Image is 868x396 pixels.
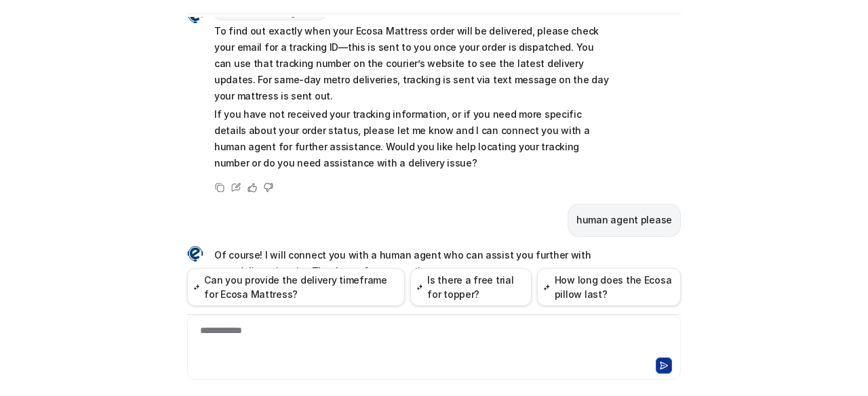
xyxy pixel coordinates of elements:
button: Is there a free trial for topper? [410,268,532,306]
p: human agent please [576,212,672,228]
img: Widget [187,246,203,262]
span: Searched knowledge base [214,7,325,20]
p: Of course! I will connect you with a human agent who can assist you further with your delivery in... [214,247,611,280]
button: How long does the Ecosa pillow last? [537,268,681,306]
button: Can you provide the delivery timeframe for Ecosa Mattress? [187,268,405,306]
p: If you have not received your tracking information, or if you need more specific details about yo... [214,106,611,171]
p: To find out exactly when your Ecosa Mattress order will be delivered, please check your email for... [214,23,611,104]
